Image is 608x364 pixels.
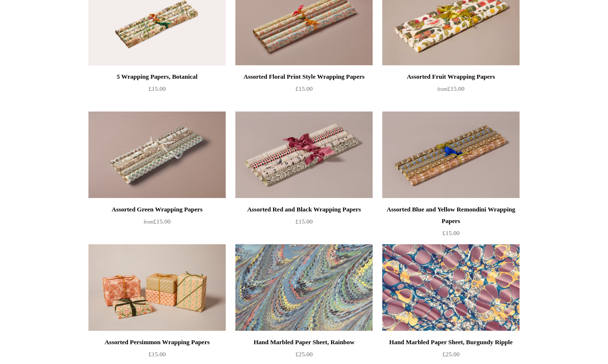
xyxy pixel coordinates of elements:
[442,229,460,237] span: £15.00
[238,336,370,348] div: Hand Marbled Paper Sheet, Rainbow
[235,204,373,243] a: Assorted Red and Black Wrapping Papers £15.00
[88,71,226,111] a: 5 Wrapping Papers, Botanical £15.00
[295,218,313,225] span: £15.00
[235,71,373,111] a: Assorted Floral Print Style Wrapping Papers £15.00
[88,204,226,243] a: Assorted Green Wrapping Papers from£15.00
[144,219,153,224] span: from
[144,218,171,225] span: £15.00
[437,85,464,92] span: £15.00
[382,112,520,198] a: Assorted Blue and Yellow Remondini Wrapping Papers Assorted Blue and Yellow Remondini Wrapping Pa...
[88,244,226,331] img: Assorted Persimmon Wrapping Papers
[382,244,520,331] a: Hand Marbled Paper Sheet, Burgundy Ripple Hand Marbled Paper Sheet, Burgundy Ripple
[91,71,223,83] div: 5 Wrapping Papers, Botanical
[238,204,370,215] div: Assorted Red and Black Wrapping Papers
[238,71,370,83] div: Assorted Floral Print Style Wrapping Papers
[382,204,520,243] a: Assorted Blue and Yellow Remondini Wrapping Papers £15.00
[385,336,517,348] div: Hand Marbled Paper Sheet, Burgundy Ripple
[88,112,226,198] img: Assorted Green Wrapping Papers
[148,85,166,92] span: £15.00
[235,112,373,198] img: Assorted Red and Black Wrapping Papers
[91,336,223,348] div: Assorted Persimmon Wrapping Papers
[385,71,517,83] div: Assorted Fruit Wrapping Papers
[382,112,520,198] img: Assorted Blue and Yellow Remondini Wrapping Papers
[437,86,447,92] span: from
[88,244,226,331] a: Assorted Persimmon Wrapping Papers Assorted Persimmon Wrapping Papers
[295,350,313,358] span: £25.00
[235,112,373,198] a: Assorted Red and Black Wrapping Papers Assorted Red and Black Wrapping Papers
[235,244,373,331] img: Hand Marbled Paper Sheet, Rainbow
[91,204,223,215] div: Assorted Green Wrapping Papers
[382,244,520,331] img: Hand Marbled Paper Sheet, Burgundy Ripple
[295,85,313,92] span: £15.00
[385,204,517,227] div: Assorted Blue and Yellow Remondini Wrapping Papers
[148,350,166,358] span: £15.00
[442,350,460,358] span: £25.00
[235,244,373,331] a: Hand Marbled Paper Sheet, Rainbow Hand Marbled Paper Sheet, Rainbow
[382,71,520,111] a: Assorted Fruit Wrapping Papers from£15.00
[88,112,226,198] a: Assorted Green Wrapping Papers Assorted Green Wrapping Papers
